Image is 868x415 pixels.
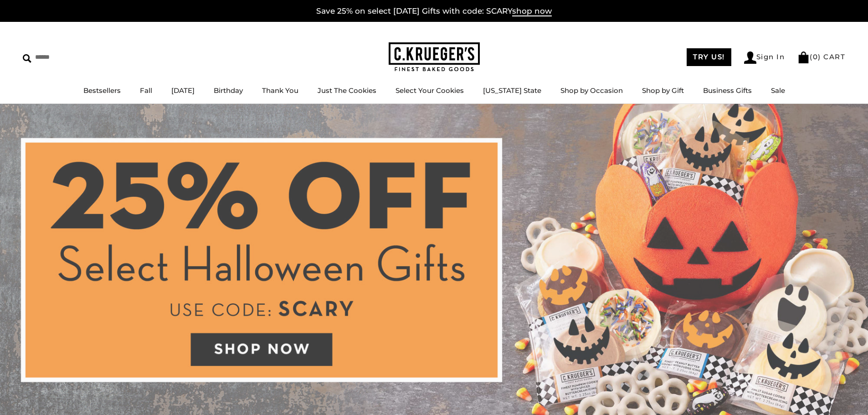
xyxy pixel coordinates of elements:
[560,86,623,95] a: Shop by Occasion
[771,86,785,95] a: Sale
[316,6,552,16] a: Save 25% on select [DATE] Gifts with code: SCARYshop now
[797,51,810,63] img: Bag
[23,50,131,64] input: Search
[262,86,298,95] a: Thank You
[797,52,845,61] a: (0) CART
[395,86,464,95] a: Select Your Cookies
[744,51,785,64] a: Sign In
[171,86,195,95] a: [DATE]
[512,6,552,16] span: shop now
[389,42,480,72] img: C.KRUEGER'S
[483,86,541,95] a: [US_STATE] State
[83,86,121,95] a: Bestsellers
[703,86,752,95] a: Business Gifts
[140,86,152,95] a: Fall
[813,52,818,61] span: 0
[642,86,684,95] a: Shop by Gift
[744,51,756,64] img: Account
[687,48,731,66] a: TRY US!
[318,86,376,95] a: Just The Cookies
[214,86,243,95] a: Birthday
[23,54,31,63] img: Search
